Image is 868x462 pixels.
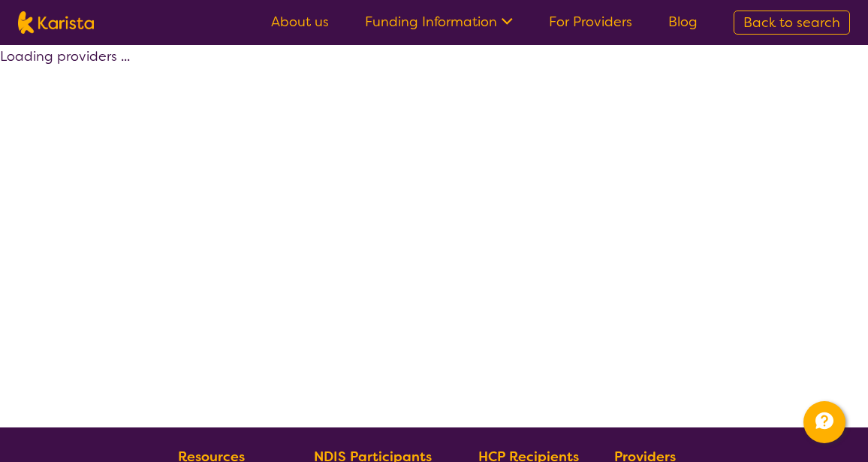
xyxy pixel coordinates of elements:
[549,13,632,31] a: For Providers
[365,13,513,31] a: Funding Information
[271,13,329,31] a: About us
[803,401,845,443] button: Channel Menu
[668,13,698,31] a: Blog
[18,11,94,34] img: Karista logo
[743,14,840,32] span: Back to search
[734,11,850,35] a: Back to search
